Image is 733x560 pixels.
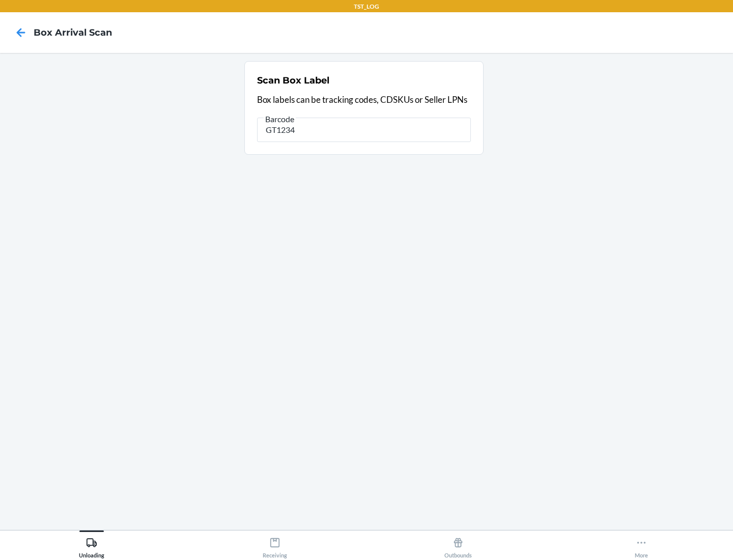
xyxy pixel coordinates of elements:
[366,530,550,558] button: Outbounds
[257,93,471,106] p: Box labels can be tracking codes, CDSKUs or Seller LPNs
[264,114,296,124] span: Barcode
[550,530,733,558] button: More
[183,530,366,558] button: Receiving
[635,533,648,558] div: More
[257,118,471,142] input: Barcode
[354,2,379,11] p: TST_LOG
[34,26,112,39] h4: Box Arrival Scan
[79,533,104,558] div: Unloading
[444,533,472,558] div: Outbounds
[263,533,287,558] div: Receiving
[257,74,329,87] h2: Scan Box Label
